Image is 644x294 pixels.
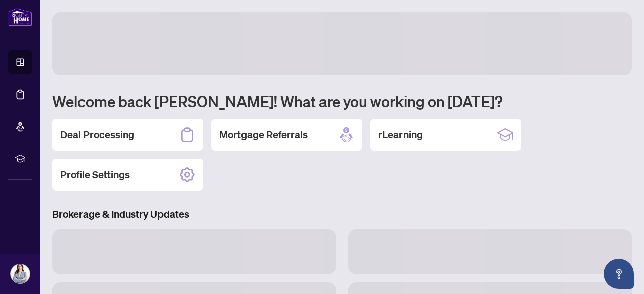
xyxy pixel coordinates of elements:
[219,128,308,142] h2: Mortgage Referrals
[8,8,32,26] img: logo
[60,168,130,182] h2: Profile Settings
[60,128,134,142] h2: Deal Processing
[604,259,634,289] button: Open asap
[11,264,30,283] img: Profile Icon
[378,128,423,142] h2: rLearning
[52,91,632,111] h1: Welcome back [PERSON_NAME]! What are you working on [DATE]?
[52,207,632,221] h3: Brokerage & Industry Updates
